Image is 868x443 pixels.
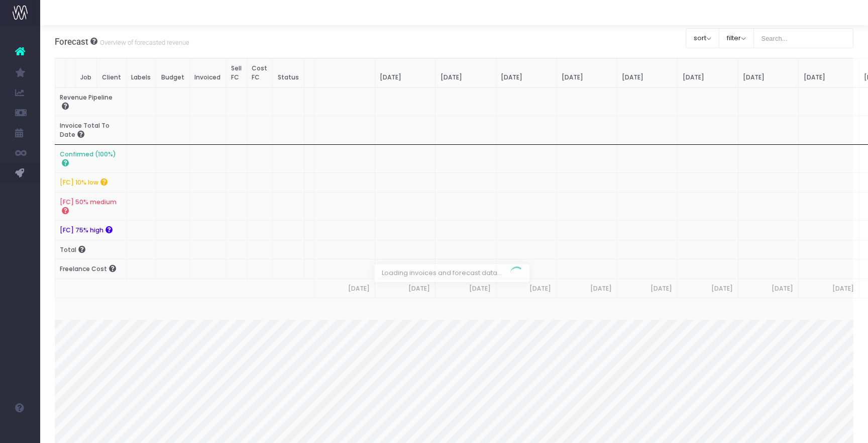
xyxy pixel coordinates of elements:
[753,28,854,48] input: Search...
[719,28,754,48] button: filter
[374,264,509,282] span: Loading invoices and forecast data...
[55,37,88,47] span: Forecast
[97,37,189,47] small: Overview of forecasted revenue
[13,423,28,438] img: images/default_profile_image.png
[686,28,719,48] button: sort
